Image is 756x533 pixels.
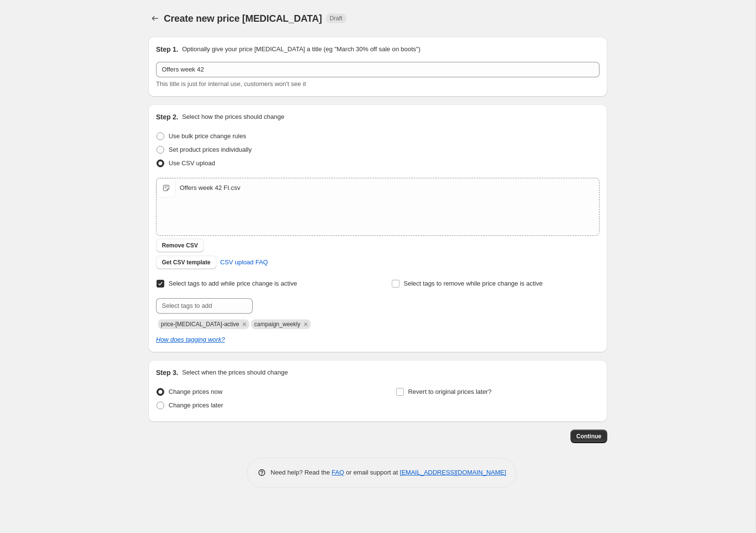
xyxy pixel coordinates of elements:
[161,321,239,328] span: price-change-job-active
[400,469,506,476] a: [EMAIL_ADDRESS][DOMAIN_NAME]
[156,239,204,252] button: Remove CSV
[169,146,252,153] span: Set product prices individually
[330,14,342,22] span: Draft
[169,159,215,167] span: Use CSV upload
[156,44,178,54] h2: Step 1.
[182,44,420,54] p: Optionally give your price [MEDICAL_DATA] a title (eg "March 30% off sale on boots")
[332,469,344,476] a: FAQ
[169,280,297,287] span: Select tags to add while price change is active
[576,432,601,440] span: Continue
[156,256,216,269] button: Get CSV template
[164,13,322,24] span: Create new price [MEDICAL_DATA]
[301,320,310,329] button: Remove campaign_weekly
[162,259,211,266] span: Get CSV template
[214,255,274,270] a: CSV upload FAQ
[169,388,222,395] span: Change prices now
[220,258,268,267] span: CSV upload FAQ
[156,336,225,343] a: How does tagging work?
[404,280,543,287] span: Select tags to remove while price change is active
[180,183,240,193] div: Offers week 42 FI.csv
[148,12,162,25] button: Price change jobs
[344,469,400,476] span: or email support at
[162,242,198,249] span: Remove CSV
[240,320,249,329] button: Remove price-change-job-active
[156,80,306,87] span: This title is just for internal use, customers won't see it
[156,298,253,314] input: Select tags to add
[156,368,178,377] h2: Step 3.
[182,112,285,122] p: Select how the prices should change
[254,321,300,328] span: campaign_weekly
[156,112,178,122] h2: Step 2.
[182,368,288,377] p: Select when the prices should change
[156,62,599,77] input: 30% off holiday sale
[571,430,607,443] button: Continue
[271,469,332,476] span: Need help? Read the
[408,388,492,395] span: Revert to original prices later?
[169,402,223,409] span: Change prices later
[169,132,246,140] span: Use bulk price change rules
